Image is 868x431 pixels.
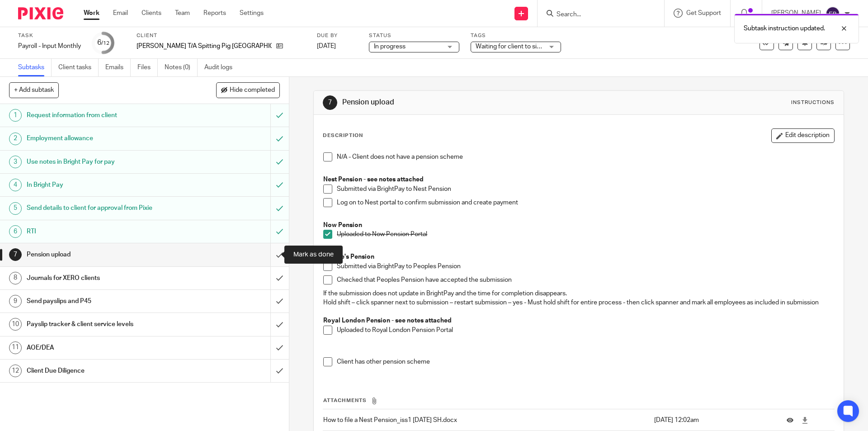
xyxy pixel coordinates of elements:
div: 6 [9,225,22,238]
div: 3 [9,156,22,168]
p: If the submission does not update in BrightPay and the time for completion disappears. [323,289,834,298]
p: How to file a Nest Pension_iss1 [DATE] SH.docx [323,416,649,425]
span: [DATE] [317,43,336,49]
p: Client has other pension scheme [337,357,834,366]
a: Team [175,9,190,18]
strong: Now Pension [323,222,362,228]
strong: People's Pension [323,254,374,260]
img: svg%3E [826,6,840,21]
h1: Send payslips and P45 [27,294,183,308]
h1: Send details to client for approval from Pixie [27,201,183,215]
label: Task [18,32,81,39]
a: Settings [240,9,264,18]
a: Email [113,9,128,18]
div: Instructions [791,99,835,106]
a: Work [84,9,99,18]
h1: Use notes in Bright Pay for pay [27,155,183,169]
button: Hide completed [216,82,280,98]
div: 7 [323,95,337,110]
div: 5 [9,202,22,215]
p: Submitted via BrightPay to Peoples Pension [337,262,834,271]
div: 1 [9,109,22,122]
a: Reports [203,9,226,18]
p: Log on to Nest portal to confirm submission and create payment [337,198,834,207]
h1: Client Due Diligence [27,364,183,378]
p: Checked that Peoples Pension have accepted the submission [337,275,834,284]
div: 10 [9,318,22,331]
div: 11 [9,341,22,354]
p: Submitted via BrightPay to Nest Pension [337,185,834,194]
div: 7 [9,248,22,261]
div: 8 [9,272,22,284]
a: Subtasks [18,59,52,76]
div: 12 [9,365,22,377]
p: [PERSON_NAME] T/A Spitting Pig [GEOGRAPHIC_DATA] [137,42,272,51]
button: Edit description [771,128,835,143]
a: Download [802,416,808,425]
h1: AOE/DEA [27,341,183,355]
span: Hide completed [230,87,275,94]
a: Audit logs [204,59,239,76]
div: 4 [9,179,22,191]
div: Payroll - Input Monthly [18,42,81,51]
img: Pixie [18,7,63,19]
p: Hold shift – click spanner next to submission – restart submission – yes - Must hold shift for en... [323,298,834,307]
a: Emails [105,59,131,76]
small: /12 [101,41,109,46]
strong: Nest Pension - see notes attached [323,176,424,183]
label: Due by [317,32,358,39]
p: Uploaded to Now Pension Portal [337,230,834,239]
strong: Royal London Pension - see notes attached [323,317,452,324]
span: Attachments [323,398,367,403]
a: Clients [142,9,161,18]
h1: Journals for XERO clients [27,271,183,285]
p: N/A - Client does not have a pension scheme [337,152,834,161]
span: Waiting for client to sign/approve [476,43,569,50]
p: [DATE] 12:02am [654,416,773,425]
a: Notes (0) [165,59,198,76]
h1: Payslip tracker & client service levels [27,317,183,331]
h1: In Bright Pay [27,178,183,192]
p: Description [323,132,363,139]
h1: Employment allowance [27,132,183,145]
h1: Pension upload [342,98,598,107]
button: + Add subtask [9,82,59,98]
a: Client tasks [58,59,99,76]
p: Subtask instruction updated. [744,24,825,33]
h1: Request information from client [27,109,183,122]
h1: RTI [27,225,183,238]
label: Client [137,32,306,39]
div: 2 [9,133,22,145]
div: 9 [9,295,22,308]
a: Files [137,59,158,76]
h1: Pension upload [27,248,183,261]
span: In progress [374,43,406,50]
div: 6 [97,38,109,48]
label: Status [369,32,459,39]
p: Uploaded to Royal London Pension Portal [337,326,834,335]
